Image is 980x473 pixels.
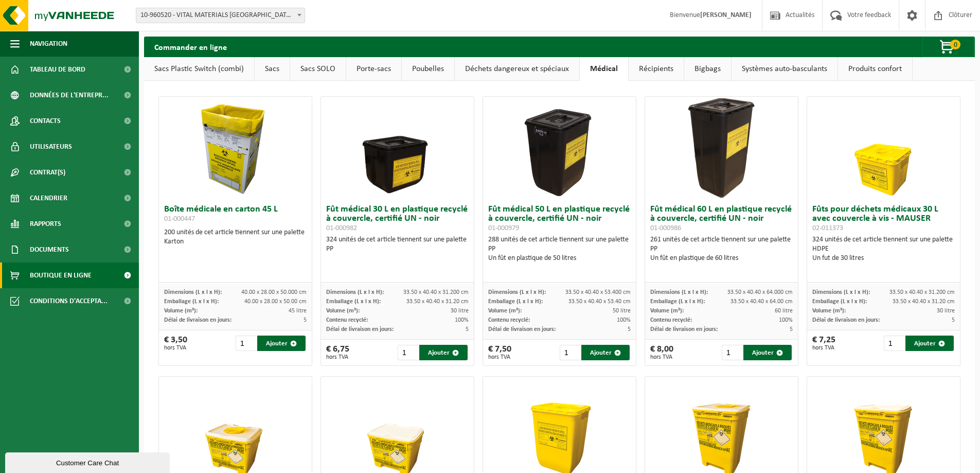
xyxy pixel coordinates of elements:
a: Poubelles [402,57,454,81]
a: Bigbags [684,57,731,81]
button: Ajouter [743,345,792,360]
span: hors TVA [650,354,673,360]
a: Sacs Plastic Switch (combi) [144,57,254,81]
input: 1 [884,336,905,351]
input: 1 [398,345,419,360]
span: 01-000982 [326,224,357,232]
div: 324 unités de cet article tiennent sur une palette [326,235,469,254]
span: Conditions d'accepta... [30,288,108,314]
a: Récipients [629,57,684,81]
div: 288 unités de cet article tiennent sur une palette [488,235,631,263]
span: 33.50 x 40.40 x 31.20 cm [406,299,469,305]
h2: Commander en ligne [144,37,237,57]
div: € 6,75 [326,345,349,360]
span: hors TVA [164,345,187,351]
span: Délai de livraison en jours: [488,326,556,332]
span: Contacts [30,108,61,134]
span: 100% [455,317,469,323]
h3: Fût médical 30 L en plastique recyclé à couvercle, certifié UN - noir [326,205,469,233]
span: 100% [779,317,793,323]
a: Déchets dangereux et spéciaux [455,57,579,81]
img: 01-000447 [184,97,287,200]
span: Volume (m³): [488,308,522,314]
span: 30 litre [451,308,469,314]
span: Volume (m³): [326,308,360,314]
h3: Fûts pour déchets médicaux 30 L avec couvercle à vis - MAUSER [812,205,955,233]
span: Contenu recyclé: [326,317,368,323]
iframe: chat widget [5,450,172,473]
span: Dimensions (L x l x H): [164,289,222,295]
input: 1 [722,345,743,360]
input: 1 [560,345,581,360]
span: Dimensions (L x l x H): [326,289,384,295]
span: 60 litre [775,308,793,314]
span: 5 [304,317,307,323]
div: 324 unités de cet article tiennent sur une palette [812,235,955,263]
span: 33.50 x 40.40 x 31.20 cm [893,299,955,305]
span: Navigation [30,31,67,57]
span: Dimensions (L x l x H): [488,289,546,295]
span: 02-011373 [812,224,843,232]
span: hors TVA [326,354,349,360]
span: Documents [30,237,69,262]
span: Dimensions (L x l x H): [812,289,870,295]
div: 200 unités de cet article tiennent sur une palette [164,228,307,247]
span: 33.50 x 40.40 x 31.200 cm [403,289,469,295]
div: € 7,25 [812,336,835,351]
div: Un fût en plastique de 60 litres [650,254,793,263]
span: hors TVA [488,354,511,360]
span: Emballage (L x l x H): [164,299,219,305]
div: € 3,50 [164,336,187,351]
span: Délai de livraison en jours: [812,317,880,323]
div: PP [326,244,469,254]
span: 01-000986 [650,224,681,232]
span: 5 [790,326,793,332]
span: Dimensions (L x l x H): [650,289,708,295]
span: Délai de livraison en jours: [650,326,718,332]
span: 40.00 x 28.00 x 50.00 cm [244,299,307,305]
button: Ajouter [419,345,468,360]
span: 40.00 x 28.00 x 50.000 cm [241,289,307,295]
span: Contrat(s) [30,160,65,185]
span: Volume (m³): [812,308,846,314]
span: 30 litre [937,308,955,314]
a: Sacs SOLO [290,57,346,81]
img: 01-000982 [346,97,449,200]
span: Données de l'entrepr... [30,82,109,108]
span: 45 litre [289,308,307,314]
img: 01-000979 [508,97,611,200]
span: Boutique en ligne [30,262,92,288]
span: Contenu recyclé: [650,317,692,323]
div: Karton [164,237,307,247]
div: 261 unités de cet article tiennent sur une palette [650,235,793,263]
h3: Fût médical 60 L en plastique recyclé à couvercle, certifié UN - noir [650,205,793,233]
a: Produits confort [838,57,912,81]
span: Emballage (L x l x H): [650,299,705,305]
span: Contenu recyclé: [488,317,530,323]
span: Délai de livraison en jours: [164,317,231,323]
span: 10-960520 - VITAL MATERIALS BELGIUM S.A. - TILLY [136,8,305,23]
a: Sacs [255,57,290,81]
div: HDPE [812,244,955,254]
span: 0 [950,40,960,49]
input: 1 [236,336,257,351]
span: Tableau de bord [30,57,85,82]
a: Systèmes auto-basculants [732,57,838,81]
span: Emballage (L x l x H): [488,299,543,305]
span: 100% [617,317,631,323]
div: PP [488,244,631,254]
span: 33.50 x 40.40 x 64.00 cm [730,299,793,305]
span: Volume (m³): [164,308,198,314]
span: 5 [628,326,631,332]
div: PP [650,244,793,254]
span: Rapports [30,211,61,237]
span: Emballage (L x l x H): [812,299,867,305]
span: 01-000447 [164,215,195,223]
span: hors TVA [812,345,835,351]
button: Ajouter [257,336,306,351]
button: Ajouter [905,336,954,351]
span: 33.50 x 40.40 x 53.400 cm [565,289,631,295]
img: 02-011373 [832,97,935,200]
span: 5 [952,317,955,323]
